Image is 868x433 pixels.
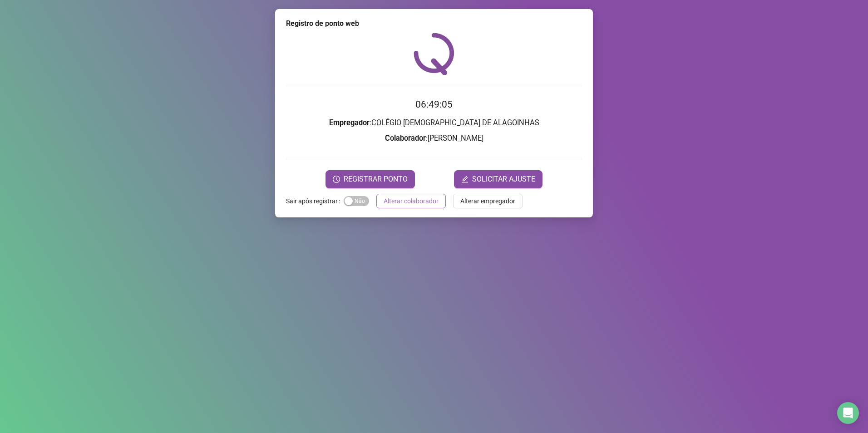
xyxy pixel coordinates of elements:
img: QRPoint [414,33,454,75]
strong: Empregador [329,118,370,127]
span: REGISTRAR PONTO [344,174,408,185]
span: edit [461,176,469,183]
span: SOLICITAR AJUSTE [472,174,535,185]
button: Alterar empregador [453,194,523,208]
div: Open Intercom Messenger [837,402,859,424]
strong: Colaborador [385,134,426,143]
button: REGISTRAR PONTO [325,170,415,188]
h3: : COLÉGIO [DEMOGRAPHIC_DATA] DE ALAGOINHAS [286,117,582,129]
button: editSOLICITAR AJUSTE [454,170,542,188]
span: Alterar colaborador [384,196,439,206]
h3: : [PERSON_NAME] [286,133,582,144]
span: Alterar empregador [460,196,515,206]
div: Registro de ponto web [286,18,582,29]
span: clock-circle [333,176,340,183]
button: Alterar colaborador [376,194,446,208]
label: Sair após registrar [286,194,344,208]
time: 06:49:05 [415,99,453,110]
